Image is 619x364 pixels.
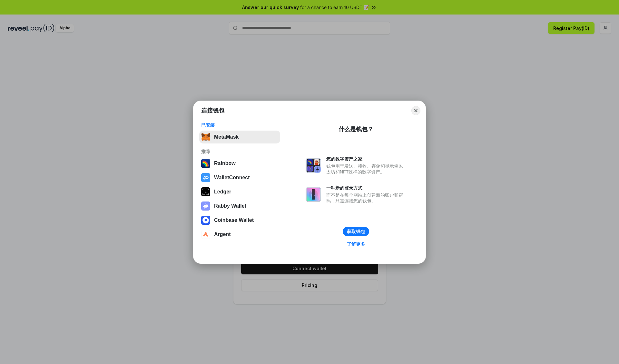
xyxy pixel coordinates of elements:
[411,106,420,115] button: Close
[343,240,369,248] a: 了解更多
[201,133,210,142] img: svg+xml,%3Csvg%20fill%3D%22none%22%20height%3D%2233%22%20viewBox%3D%220%200%2035%2033%22%20width%...
[199,228,280,241] button: Argent
[306,158,321,173] img: svg+xml,%3Csvg%20xmlns%3D%22http%3A%2F%2Fwww.w3.org%2F2000%2Fsvg%22%20fill%3D%22none%22%20viewBox...
[201,149,278,154] div: 推荐
[347,241,365,247] div: 了解更多
[339,125,373,133] div: 什么是钱包？
[214,231,231,237] div: Argent
[326,163,406,175] div: 钱包用于发送、接收、存储和显示像以太坊和NFT这样的数字资产。
[214,217,254,223] div: Coinbase Wallet
[214,175,250,181] div: WalletConnect
[347,229,365,234] div: 获取钱包
[214,134,239,140] div: MetaMask
[199,185,280,198] button: Ledger
[199,200,280,212] button: Rabby Wallet
[201,159,210,168] img: svg+xml,%3Csvg%20width%3D%22120%22%20height%3D%22120%22%20viewBox%3D%220%200%20120%20120%22%20fil...
[201,216,210,225] img: svg+xml,%3Csvg%20width%3D%2228%22%20height%3D%2228%22%20viewBox%3D%220%200%2028%2028%22%20fill%3D...
[326,156,406,162] div: 您的数字资产之家
[201,187,210,196] img: svg+xml,%3Csvg%20xmlns%3D%22http%3A%2F%2Fwww.w3.org%2F2000%2Fsvg%22%20width%3D%2228%22%20height%3...
[199,171,280,184] button: WalletConnect
[199,214,280,227] button: Coinbase Wallet
[343,227,369,236] button: 获取钱包
[201,202,210,211] img: svg+xml,%3Csvg%20xmlns%3D%22http%3A%2F%2Fwww.w3.org%2F2000%2Fsvg%22%20fill%3D%22none%22%20viewBox...
[214,161,236,166] div: Rainbow
[201,173,210,182] img: svg+xml,%3Csvg%20width%3D%2228%22%20height%3D%2228%22%20viewBox%3D%220%200%2028%2028%22%20fill%3D...
[201,230,210,239] img: svg+xml,%3Csvg%20width%3D%2228%22%20height%3D%2228%22%20viewBox%3D%220%200%2028%2028%22%20fill%3D...
[199,131,280,143] button: MetaMask
[214,203,246,209] div: Rabby Wallet
[326,185,406,191] div: 一种新的登录方式
[326,192,406,204] div: 而不是在每个网站上创建新的账户和密码，只需连接您的钱包。
[201,122,278,128] div: 已安装
[214,189,231,195] div: Ledger
[306,187,321,202] img: svg+xml,%3Csvg%20xmlns%3D%22http%3A%2F%2Fwww.w3.org%2F2000%2Fsvg%22%20fill%3D%22none%22%20viewBox...
[201,107,224,114] h1: 连接钱包
[199,157,280,170] button: Rainbow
